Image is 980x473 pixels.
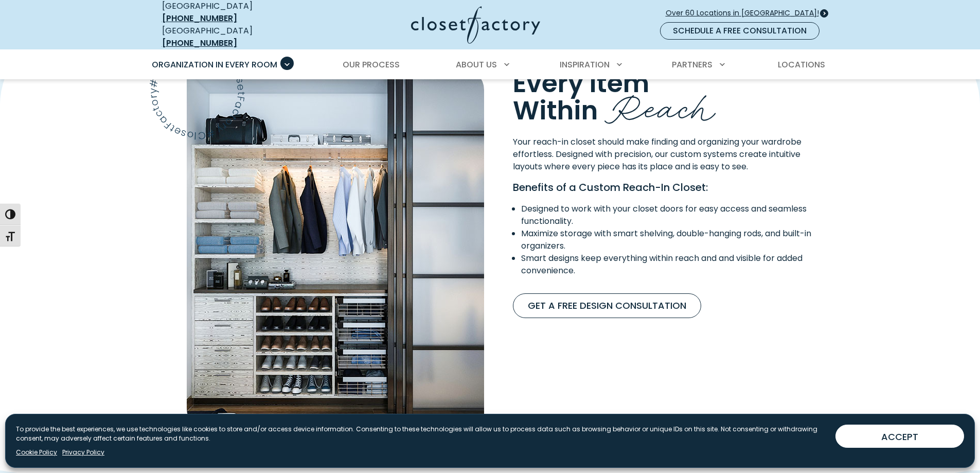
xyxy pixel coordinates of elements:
[660,22,819,40] a: Schedule a Free Consultation
[521,227,811,252] span: Maximize storage with smart shelving, double-hanging rods, and built-in organizers.
[16,448,57,457] a: Cookie Policy
[521,203,807,227] span: Designed to work with your closet doors for easy access and seamless functionality.
[666,8,827,19] span: Over 60 Locations in [GEOGRAPHIC_DATA]!
[778,59,825,71] span: Locations
[672,59,712,71] span: Partners
[521,252,803,276] span: Smart designs keep everything within reach and and visible for added convenience.
[145,50,836,79] nav: Primary Menu
[513,92,598,129] span: Within
[16,425,827,443] p: To provide the best experiences, we use technologies like cookies to store and/or access device i...
[513,136,827,173] p: Your reach-in closet should make finding and organizing your wardrobe effortless. Designed with p...
[162,37,237,49] a: [PHONE_NUMBER]
[162,25,311,49] div: [GEOGRAPHIC_DATA]
[513,293,701,318] a: Get A Free Design Consultation
[152,59,277,71] span: Organization in Every Room
[411,6,540,44] img: Closet Factory Logo
[604,77,715,132] span: Reach
[343,59,400,71] span: Our Process
[513,180,708,195] strong: Benefits of a Custom Reach-In Closet:
[835,425,964,448] button: ACCEPT
[665,4,828,22] a: Over 60 Locations in [GEOGRAPHIC_DATA]!
[513,65,649,101] span: Every Item
[162,12,237,24] a: [PHONE_NUMBER]
[456,59,497,71] span: About Us
[62,448,104,457] a: Privacy Policy
[187,69,484,429] img: Reach In Closet with custom shoe shelves
[560,59,610,71] span: Inspiration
